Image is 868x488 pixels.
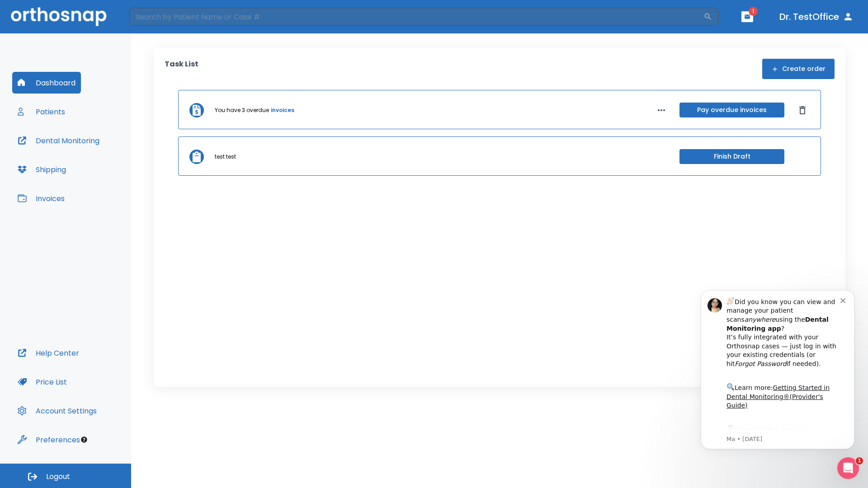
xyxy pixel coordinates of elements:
[12,371,72,393] button: Price List
[795,103,810,117] button: Dismiss
[762,59,835,79] button: Create order
[271,106,294,114] a: invoices
[749,7,758,16] span: 1
[856,457,863,465] span: 1
[129,8,703,26] input: Search by Patient Name or Case #
[12,400,102,422] button: Account Settings
[687,279,868,483] iframe: Intercom notifications message
[679,103,784,117] button: Pay overdue invoices
[165,59,198,79] p: Task List
[11,7,107,26] img: Orthosnap
[837,457,859,479] iframe: Intercom live chat
[215,153,236,161] p: test test
[679,149,784,164] button: Finish Draft
[12,159,71,180] button: Shipping
[12,188,70,209] button: Invoices
[46,472,70,482] span: Logout
[12,72,81,94] button: Dashboard
[12,101,71,122] button: Patients
[12,130,105,151] button: Dental Monitoring
[215,106,269,114] p: You have 3 overdue
[80,436,88,444] div: Tooltip anchor
[12,342,85,364] button: Help Center
[776,9,857,25] button: Dr. TestOffice
[12,429,85,450] button: Preferences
